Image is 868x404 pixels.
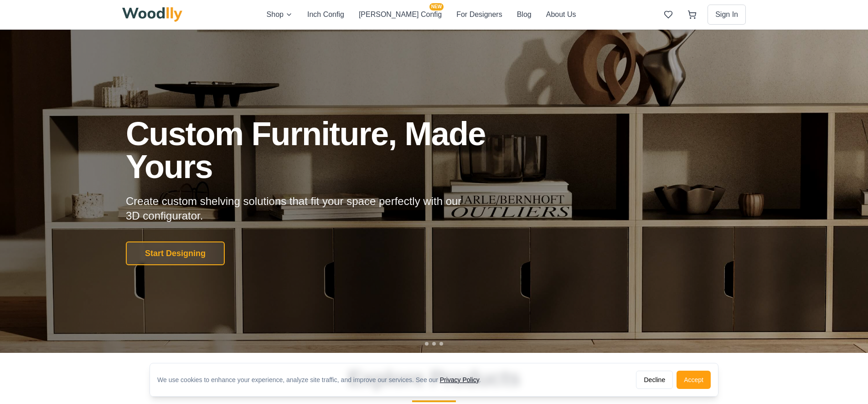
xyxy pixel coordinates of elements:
button: Start Designing [126,241,225,265]
button: About Us [546,9,576,21]
button: Shop [267,9,293,21]
button: Decline [636,371,673,389]
div: We use cookies to enhance your experience, analyze site traffic, and improve our services. See our . [157,375,488,384]
button: Blog [517,9,532,21]
p: Create custom shelving solutions that fit your space perfectly with our 3D configurator. [126,194,476,223]
span: NEW [429,3,444,10]
button: Accept [677,371,711,389]
button: [PERSON_NAME] ConfigNEW [359,9,442,21]
button: Inch Config [307,9,344,21]
button: For Designers [456,9,502,21]
button: Sign In [708,5,746,25]
h1: Custom Furniture, Made Yours [126,117,534,183]
img: Woodlly [122,7,182,22]
a: Privacy Policy [440,376,479,383]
